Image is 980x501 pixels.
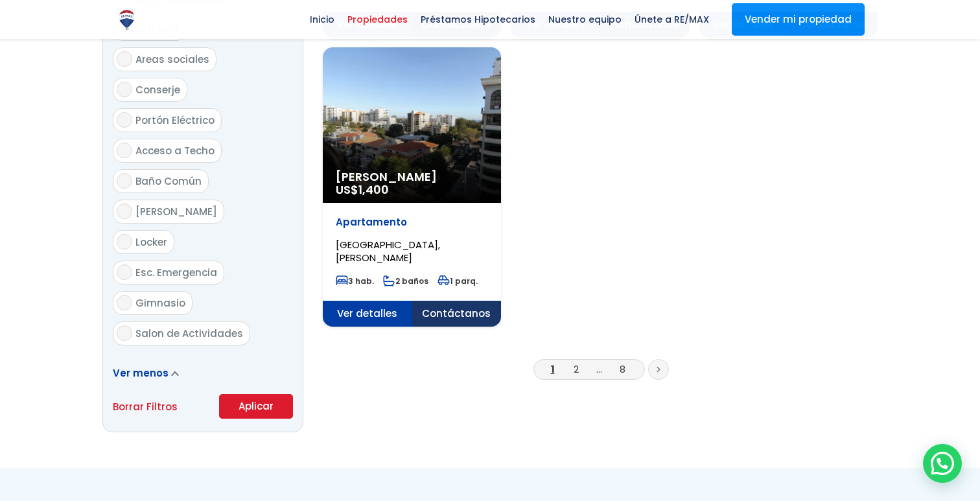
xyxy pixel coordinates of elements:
[732,3,865,36] a: Vender mi propiedad
[620,362,625,376] a: 8
[336,216,488,229] p: Apartamento
[117,204,132,219] input: [PERSON_NAME]
[437,275,478,286] span: 1 parq.
[383,275,428,286] span: 2 baños
[628,10,716,29] span: Únete a RE/MAX
[336,170,488,183] span: [PERSON_NAME]
[117,295,132,310] input: Gimnasio
[323,47,501,327] a: [PERSON_NAME] US$1,400 Apartamento [GEOGRAPHIC_DATA], [PERSON_NAME] 3 hab. 2 baños 1 parq. Ver de...
[135,296,185,310] span: Gimnasio
[113,366,169,380] span: Ver menos
[135,83,180,97] span: Conserje
[135,144,215,157] span: Acceso a Techo
[117,51,132,67] input: Areas sociales
[113,366,179,380] a: Ver menos
[303,10,341,29] span: Inicio
[358,181,389,198] span: 1,400
[117,325,132,341] input: Salon de Actividades
[117,143,132,158] input: Acceso a Techo
[135,266,217,279] span: Esc. Emergencia
[117,264,132,280] input: Esc. Emergencia
[135,174,202,188] span: Baño Común
[117,112,132,128] input: Portón Eléctrico
[323,301,412,327] span: Ver detalles
[341,10,414,29] span: Propiedades
[336,181,389,198] span: US$
[135,113,215,127] span: Portón Eléctrico
[135,327,243,340] span: Salon de Actividades
[414,10,542,29] span: Préstamos Hipotecarios
[542,10,628,29] span: Nuestro equipo
[135,235,167,249] span: Locker
[115,8,138,31] img: Logo de REMAX
[596,362,602,376] a: ...
[117,82,132,97] input: Conserje
[117,234,132,250] input: Locker
[574,362,579,376] a: 2
[113,399,178,415] a: Borrar Filtros
[336,238,440,264] span: [GEOGRAPHIC_DATA], [PERSON_NAME]
[135,52,209,66] span: Areas sociales
[551,362,555,376] a: 1
[336,275,374,286] span: 3 hab.
[219,394,293,419] button: Aplicar
[135,205,217,218] span: [PERSON_NAME]
[117,173,132,189] input: Baño Común
[412,301,502,327] span: Contáctanos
